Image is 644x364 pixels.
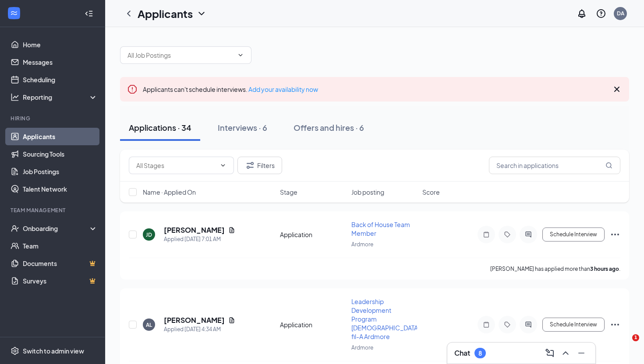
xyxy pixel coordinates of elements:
div: Onboarding [23,224,90,233]
button: Schedule Interview [542,227,605,241]
svg: Tag [502,231,513,238]
span: Applicants can't schedule interviews. [143,85,318,93]
div: Switch to admin view [23,346,84,355]
button: ChevronUp [559,346,573,360]
div: 8 [478,350,482,357]
div: Application [280,320,346,329]
svg: ChevronDown [219,162,226,169]
h5: [PERSON_NAME] [164,225,225,235]
svg: Ellipses [610,319,620,330]
a: Applicants [23,128,98,145]
a: DocumentsCrown [23,255,98,272]
a: Team [23,237,98,255]
a: Job Postings [23,163,98,180]
svg: WorkstreamLogo [10,9,18,17]
a: SurveysCrown [23,272,98,290]
svg: Error [127,84,138,94]
div: AL [146,321,152,329]
input: All Job Postings [127,50,234,60]
div: Offers and hires · 6 [294,122,364,133]
a: Talent Network [23,180,98,198]
span: Stage [280,188,297,196]
svg: ChevronLeft [124,8,134,19]
span: Job posting [351,188,384,196]
a: Scheduling [23,71,98,88]
span: Score [422,188,440,196]
span: Leadership Development Program [DEMOGRAPHIC_DATA]-fil-A Ardmore [351,297,423,340]
a: Messages [23,53,98,71]
div: Hiring [11,115,96,122]
svg: Note [481,321,492,328]
a: Home [23,36,98,53]
svg: ActiveChat [523,231,534,238]
div: Application [280,230,346,239]
svg: ChevronUp [560,348,571,358]
input: All Stages [136,161,216,170]
button: ComposeMessage [543,346,557,360]
h1: Applicants [138,6,193,21]
svg: Cross [612,84,622,94]
h3: Chat [454,348,470,358]
svg: Document [228,317,235,324]
svg: Document [228,227,235,234]
span: Name · Applied On [143,188,196,196]
svg: ChevronDown [196,8,207,19]
svg: UserCheck [11,224,19,233]
svg: Note [481,231,492,238]
div: Interviews · 6 [218,122,267,133]
p: [PERSON_NAME] has applied more than . [490,265,620,273]
span: Back of House Team Member [351,220,410,237]
svg: Tag [502,321,513,328]
svg: MagnifyingGlass [605,162,612,169]
svg: Filter [245,160,255,171]
span: 1 [632,334,639,341]
svg: ComposeMessage [545,348,555,358]
svg: ActiveChat [523,321,534,328]
div: Applied [DATE] 4:34 AM [164,325,235,334]
a: Sourcing Tools [23,145,98,163]
div: JD [146,231,152,238]
span: Ardmore [351,344,373,351]
a: Add your availability now [248,85,318,93]
div: DA [617,10,624,17]
span: Ardmore [351,241,373,248]
div: Applied [DATE] 7:01 AM [164,235,235,244]
svg: Notifications [577,8,587,19]
button: Minimize [574,346,588,360]
svg: Analysis [11,93,19,101]
b: 3 hours ago [590,266,619,272]
input: Search in applications [489,157,620,174]
svg: Settings [11,346,19,355]
svg: QuestionInfo [596,8,606,19]
svg: Ellipses [610,229,620,240]
svg: Minimize [576,348,587,358]
svg: ChevronDown [237,52,244,59]
button: Schedule Interview [542,318,605,332]
svg: Collapse [85,9,93,18]
div: Team Management [11,206,96,214]
button: Filter Filters [237,157,282,174]
div: Applications · 34 [129,122,191,133]
iframe: Intercom live chat [614,334,635,355]
div: Reporting [23,93,98,101]
h5: [PERSON_NAME] [164,315,225,325]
